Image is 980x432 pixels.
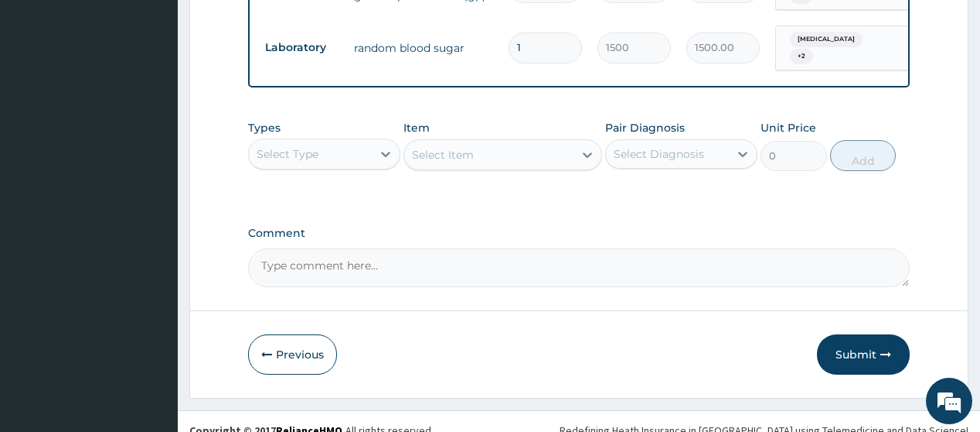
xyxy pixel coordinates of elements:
img: d_794563401_company_1708531726252_794563401 [29,77,63,116]
span: We're online! [90,122,213,278]
label: Pair Diagnosis [605,120,685,135]
button: Previous [248,334,337,375]
textarea: Type your message and hit 'Enter' [8,276,294,331]
div: Select Type [257,146,318,162]
button: Add [830,140,897,171]
div: Minimize live chat window [254,8,291,45]
label: Comment [248,227,909,240]
button: Submit [817,334,910,375]
td: random blood sugar [346,33,501,63]
span: + 2 [790,49,813,64]
span: [MEDICAL_DATA] [790,32,863,47]
td: Laboratory [257,33,346,62]
label: Types [248,122,281,135]
label: Item [403,120,430,135]
div: Select Diagnosis [614,146,704,162]
div: Chat with us now [80,87,260,107]
label: Unit Price [761,120,816,135]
